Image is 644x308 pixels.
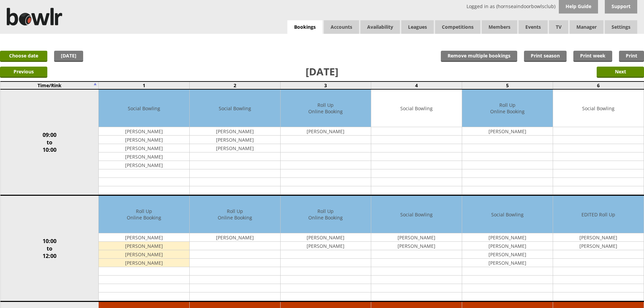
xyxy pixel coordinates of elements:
[553,233,644,242] td: [PERSON_NAME]
[619,51,644,62] a: Print
[371,81,462,89] td: 4
[553,242,644,250] td: [PERSON_NAME]
[371,90,462,127] td: Social Bowling
[462,81,553,89] td: 5
[189,81,280,89] td: 2
[371,242,462,250] td: [PERSON_NAME]
[462,127,553,136] td: [PERSON_NAME]
[99,196,189,233] td: Roll Up Online Booking
[435,20,480,34] a: Competitions
[570,20,603,34] span: Manager
[99,144,189,152] td: [PERSON_NAME]
[401,20,434,34] a: Leagues
[441,51,517,62] input: Remove multiple bookings
[573,51,612,62] a: Print week
[190,233,280,242] td: [PERSON_NAME]
[99,242,189,250] td: [PERSON_NAME]
[99,81,190,89] td: 1
[0,195,99,302] td: 10:00 to 12:00
[462,250,553,259] td: [PERSON_NAME]
[281,242,371,250] td: [PERSON_NAME]
[280,81,371,89] td: 3
[597,67,644,78] input: Next
[371,196,462,233] td: Social Bowling
[281,90,371,127] td: Roll Up Online Booking
[190,144,280,152] td: [PERSON_NAME]
[54,51,83,62] a: [DATE]
[99,233,189,242] td: [PERSON_NAME]
[360,20,400,34] a: Availability
[605,20,637,34] span: Settings
[371,233,462,242] td: [PERSON_NAME]
[0,89,99,195] td: 09:00 to 10:00
[99,127,189,136] td: [PERSON_NAME]
[190,196,280,233] td: Roll Up Online Booking
[482,20,517,34] span: Members
[462,233,553,242] td: [PERSON_NAME]
[553,196,644,233] td: EDITED Roll Up
[281,196,371,233] td: Roll Up Online Booking
[281,127,371,136] td: [PERSON_NAME]
[281,233,371,242] td: [PERSON_NAME]
[462,242,553,250] td: [PERSON_NAME]
[99,136,189,144] td: [PERSON_NAME]
[553,81,644,89] td: 6
[324,20,359,34] span: Accounts
[99,259,189,267] td: [PERSON_NAME]
[99,250,189,259] td: [PERSON_NAME]
[99,152,189,161] td: [PERSON_NAME]
[549,20,568,34] span: TV
[99,161,189,169] td: [PERSON_NAME]
[99,90,189,127] td: Social Bowling
[519,20,548,34] a: Events
[287,20,323,34] a: Bookings
[462,259,553,267] td: [PERSON_NAME]
[190,127,280,136] td: [PERSON_NAME]
[190,90,280,127] td: Social Bowling
[524,51,567,62] a: Print season
[0,81,99,89] td: Time/Rink
[462,196,553,233] td: Social Bowling
[462,90,553,127] td: Roll Up Online Booking
[190,136,280,144] td: [PERSON_NAME]
[553,90,644,127] td: Social Bowling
